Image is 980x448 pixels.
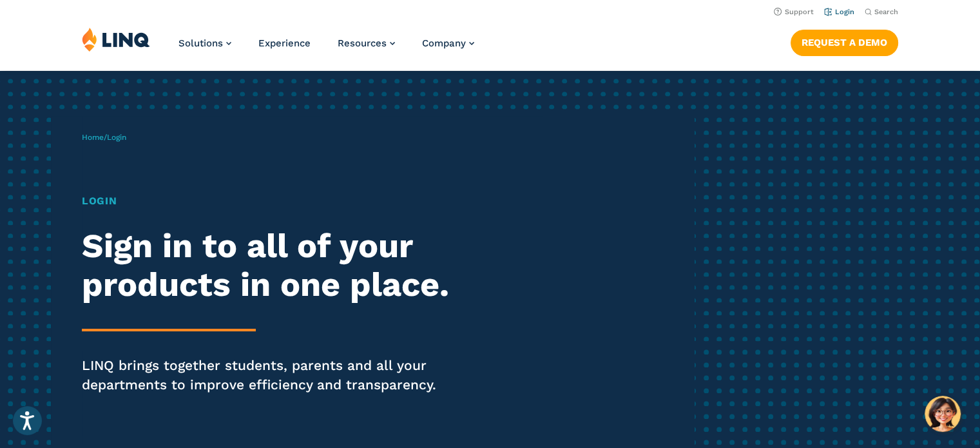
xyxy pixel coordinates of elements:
[338,37,395,49] a: Resources
[178,37,223,49] span: Solutions
[178,27,474,70] nav: Primary Navigation
[258,37,311,49] a: Experience
[82,133,126,142] span: /
[82,227,459,304] h2: Sign in to all of your products in one place.
[422,37,474,49] a: Company
[82,193,459,209] h1: Login
[107,133,126,142] span: Login
[925,396,961,432] button: Hello, have a question? Let’s chat.
[82,133,104,142] a: Home
[82,356,459,394] p: LINQ brings together students, parents and all your departments to improve efficiency and transpa...
[791,30,898,55] a: Request a Demo
[422,37,466,49] span: Company
[791,27,898,55] nav: Button Navigation
[82,27,150,52] img: LINQ | K‑12 Software
[824,8,854,16] a: Login
[865,7,898,17] button: Open Search Bar
[338,37,387,49] span: Resources
[774,8,814,16] a: Support
[178,37,231,49] a: Solutions
[874,8,898,16] span: Search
